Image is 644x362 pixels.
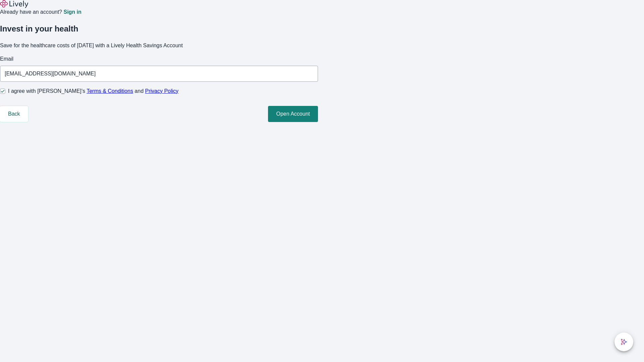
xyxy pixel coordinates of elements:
svg: Lively AI Assistant [621,339,627,345]
a: Privacy Policy [145,88,179,94]
a: Sign in [63,9,81,15]
span: I agree with [PERSON_NAME]’s and [8,87,178,95]
a: Terms & Conditions [87,88,133,94]
button: Open Account [268,106,318,122]
button: chat [614,333,633,351]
